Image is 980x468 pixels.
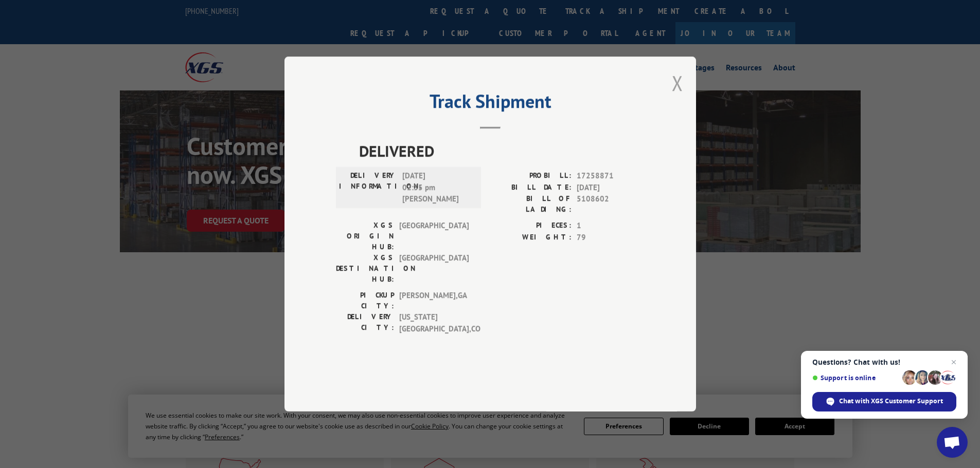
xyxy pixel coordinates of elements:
span: 17258871 [577,170,645,182]
h2: Track Shipment [336,94,645,114]
span: Chat with XGS Customer Support [812,392,956,411]
span: 79 [577,232,645,244]
span: 1 [577,220,645,232]
label: DELIVERY CITY: [336,311,394,334]
label: XGS ORIGIN HUB: [336,220,394,252]
label: BILL DATE: [490,182,572,194]
span: [GEOGRAPHIC_DATA] [399,220,469,252]
span: [US_STATE][GEOGRAPHIC_DATA] , CO [399,311,469,334]
label: PIECES: [490,220,572,232]
label: XGS DESTINATION HUB: [336,252,394,285]
label: PICKUP CITY: [336,290,394,311]
span: DELIVERED [359,139,645,162]
button: Close modal [672,69,683,97]
label: WEIGHT: [490,232,572,244]
span: 5108602 [577,193,645,215]
label: BILL OF LADING: [490,193,572,215]
span: Chat with XGS Customer Support [839,397,943,406]
label: PROBILL: [490,170,572,182]
a: Open chat [937,427,968,458]
span: [DATE] 02:35 pm [PERSON_NAME] [402,170,472,205]
label: DELIVERY INFORMATION: [339,170,397,205]
span: Support is online [812,374,899,382]
span: [GEOGRAPHIC_DATA] [399,252,469,285]
span: Questions? Chat with us! [812,358,956,366]
span: [PERSON_NAME] , GA [399,290,469,311]
span: [DATE] [577,182,645,194]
